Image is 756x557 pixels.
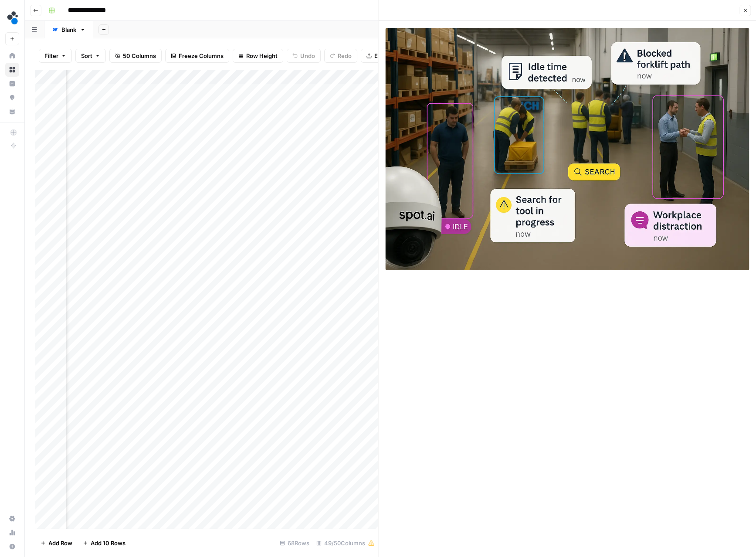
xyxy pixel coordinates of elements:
a: Settings [5,512,19,526]
button: Sort [75,49,106,63]
button: Redo [324,49,357,63]
span: 50 Columns [123,51,156,60]
button: Undo [287,49,321,63]
button: Add Row [35,536,78,550]
span: Add Row [48,539,72,547]
span: Redo [338,51,352,60]
a: Blank [44,21,93,38]
div: 49/50 Columns [313,536,378,550]
button: Freeze Columns [165,49,229,63]
span: Row Height [246,51,278,60]
img: spot.ai Logo [5,10,21,26]
a: Your Data [5,105,19,119]
a: Insights [5,77,19,91]
button: Filter [39,49,72,63]
span: Filter [44,51,58,60]
span: Add 10 Rows [91,539,125,547]
span: Undo [300,51,315,60]
a: Home [5,49,19,63]
button: Row Height [233,49,283,63]
img: Row/Cell [386,28,749,270]
button: Add 10 Rows [78,536,131,550]
div: 68 Rows [276,536,313,550]
button: Workspace: spot.ai [5,7,19,29]
span: Sort [81,51,92,60]
a: Opportunities [5,91,19,105]
a: Usage [5,526,19,540]
button: 50 Columns [109,49,162,63]
span: Freeze Columns [179,51,224,60]
button: Help + Support [5,540,19,554]
a: Browse [5,63,19,77]
div: Blank [61,25,76,34]
button: Export CSV [361,49,411,63]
